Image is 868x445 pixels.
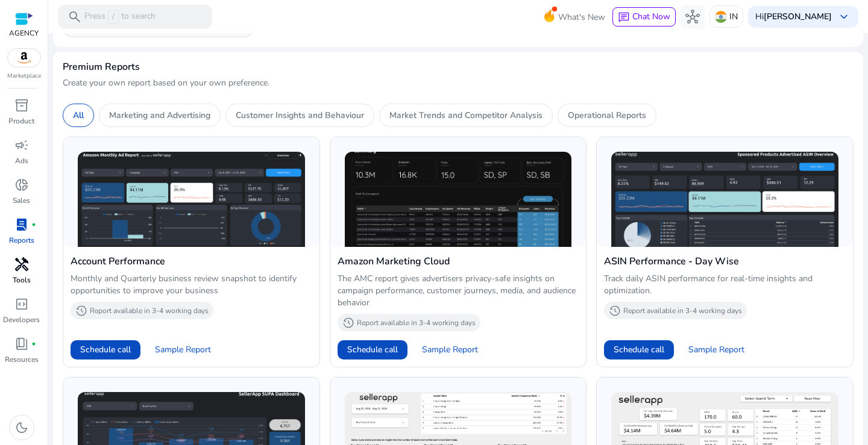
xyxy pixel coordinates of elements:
[3,314,40,325] p: Developers
[14,420,29,435] span: dark_mode
[84,10,156,23] p: Press to search
[688,344,744,356] span: Sample Report
[389,109,542,122] p: Market Trends and Competitor Analysis
[14,217,29,232] span: lab_profile
[685,10,700,24] span: hub
[422,344,478,356] span: Sample Report
[75,305,87,317] span: history_2
[338,254,579,269] h4: Amazon Marketing Cloud
[108,10,119,23] span: /
[71,340,140,359] button: Schedule call
[71,273,312,297] p: Monthly and Quarterly business review snapshot to identify opportunities to improve your business
[236,109,364,122] p: Customer Insights and Behaviour
[612,7,676,26] button: chatChat Now
[8,116,34,126] p: Product
[14,297,29,311] span: code_blocks
[9,235,34,246] p: Reports
[14,257,29,272] span: handyman
[679,340,754,359] button: Sample Report
[63,61,140,73] h4: Premium Reports
[729,6,738,27] p: IN
[338,273,579,309] p: The AMC report gives advertisers privacy-safe insights on campaign performance, customer journeys...
[715,11,727,23] img: in.svg
[338,340,407,359] button: Schedule call
[8,49,40,67] img: amazon.svg
[31,222,36,227] span: fiber_manual_record
[109,109,210,122] p: Marketing and Advertising
[13,275,31,285] p: Tools
[623,306,742,316] p: Report available in 3-4 working days
[764,11,832,22] b: [PERSON_NAME]
[412,340,488,359] button: Sample Report
[618,11,630,23] span: chat
[90,306,209,316] p: Report available in 3-4 working days
[632,11,670,22] span: Chat Now
[347,343,398,356] span: Schedule call
[14,98,29,113] span: inventory_2
[14,178,29,192] span: donut_small
[71,254,312,269] h4: Account Performance
[13,195,30,206] p: Sales
[609,305,621,317] span: history_2
[604,340,674,359] button: Schedule call
[31,341,36,346] span: fiber_manual_record
[755,13,832,21] p: Hi
[558,7,605,28] span: What's New
[5,354,39,365] p: Resources
[604,254,846,269] h4: ASIN Performance - Day Wise
[14,337,29,351] span: book_4
[9,28,39,39] p: AGENCY
[357,318,476,328] p: Report available in 3-4 working days
[614,343,664,356] span: Schedule call
[68,10,82,24] span: search
[837,10,851,24] span: keyboard_arrow_down
[63,77,854,89] p: Create your own report based on your own preference.
[7,72,41,81] p: Marketplace
[155,344,211,356] span: Sample Report
[342,317,354,329] span: history_2
[604,273,846,297] p: Track daily ASIN performance for real-time insights and optimization.
[145,340,221,359] button: Sample Report
[15,155,28,166] p: Ads
[568,109,646,122] p: Operational Reports
[80,343,131,356] span: Schedule call
[681,5,705,29] button: hub
[73,109,84,122] p: All
[14,138,29,152] span: campaign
